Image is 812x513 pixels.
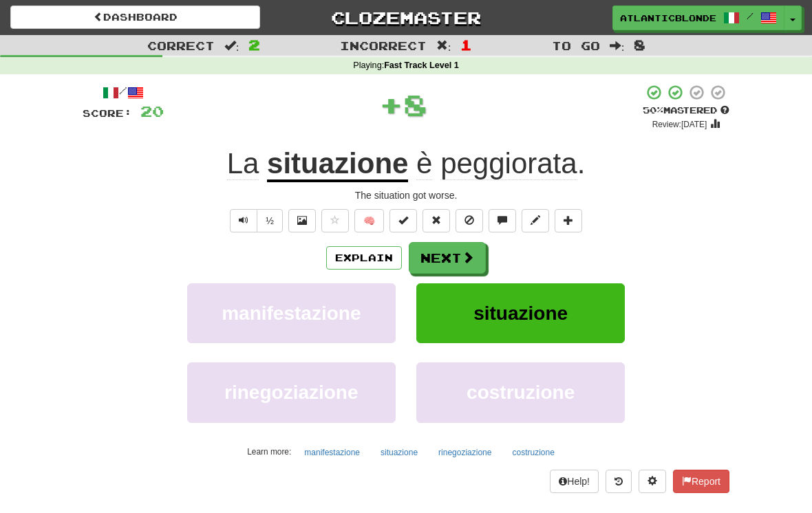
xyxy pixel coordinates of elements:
button: Play sentence audio (ctl+space) [230,209,257,232]
button: rinegoziazione [187,362,396,422]
u: situazione [267,147,408,182]
button: Report [673,470,729,493]
span: 1 [460,36,472,53]
div: The situation got worse. [83,188,729,202]
a: Dashboard [10,6,260,29]
button: Edit sentence (alt+d) [522,209,549,232]
span: è [416,147,432,180]
span: 8 [634,36,645,53]
span: : [610,40,625,52]
button: situazione [373,442,425,463]
small: Review: [DATE] [652,120,707,129]
span: To go [552,39,600,52]
button: costruzione [416,362,625,422]
span: costruzione [467,382,575,403]
span: + [379,84,403,125]
span: / [747,11,754,21]
button: Show image (alt+x) [288,209,316,232]
button: situazione [416,283,625,343]
button: manifestazione [297,442,367,463]
span: : [224,40,239,52]
small: Learn more: [247,447,291,457]
button: 🧠 [354,209,384,232]
span: 2 [248,36,260,53]
button: Ignore sentence (alt+i) [456,209,483,232]
span: : [436,40,451,52]
span: La [227,147,259,180]
span: situazione [473,303,568,324]
span: . [408,147,585,180]
span: Correct [147,39,215,52]
button: costruzione [504,442,562,463]
a: Clozemaster [281,6,531,30]
button: Help! [550,470,599,493]
span: rinegoziazione [224,382,358,403]
a: atlanticblonde / [612,6,784,30]
button: Explain [326,246,402,270]
button: Favorite sentence (alt+f) [321,209,349,232]
div: Text-to-speech controls [227,209,283,232]
span: manifestazione [222,303,361,324]
button: Next [409,242,486,274]
div: / [83,84,164,101]
button: manifestazione [187,283,396,343]
span: 8 [403,87,427,122]
button: Set this sentence to 100% Mastered (alt+m) [389,209,417,232]
button: Round history (alt+y) [606,470,632,493]
span: 50 % [643,105,663,116]
span: atlanticblonde [620,12,716,24]
button: rinegoziazione [431,442,499,463]
button: Add to collection (alt+a) [555,209,582,232]
button: ½ [257,209,283,232]
strong: Fast Track Level 1 [384,61,459,70]
span: Incorrect [340,39,427,52]
button: Discuss sentence (alt+u) [489,209,516,232]
span: 20 [140,102,164,120]
span: Score: [83,107,132,119]
div: Mastered [643,105,729,117]
span: peggiorata [440,147,577,180]
button: Reset to 0% Mastered (alt+r) [423,209,450,232]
